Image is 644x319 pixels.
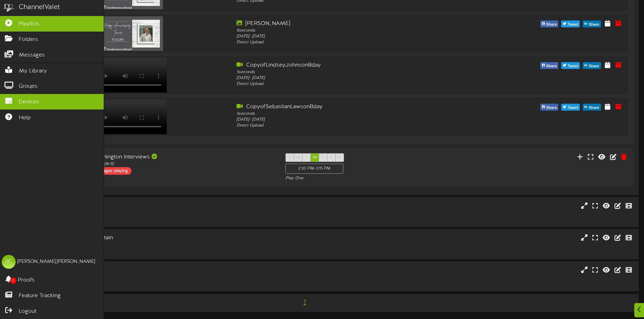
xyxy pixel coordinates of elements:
div: Landscape ( 16:9 ) [28,274,274,280]
div: [PERSON_NAME] [237,20,474,28]
span: W [312,155,317,160]
div: # 9394 [28,280,274,286]
span: Share [587,104,601,112]
button: Share [540,20,559,27]
span: S [338,155,341,160]
div: Direct Upload [237,40,474,45]
div: Farmington - Rhino [28,202,274,210]
button: Share [540,62,559,69]
span: Groups [19,83,37,90]
span: 0 [10,277,16,284]
div: [DATE] - [DATE] [237,117,474,123]
span: Tweet [566,62,579,70]
div: Direct Upload [237,123,474,129]
span: 1 [302,299,308,306]
div: [PERSON_NAME] - Mountain [28,234,274,242]
button: Tweet [561,20,580,27]
span: Help [19,114,31,122]
div: 5 seconds [237,69,474,75]
div: Play One [285,175,427,181]
button: Share [583,20,601,27]
div: CopyofLindseyJohnsonBday [237,61,474,69]
span: Share [587,62,601,70]
div: # 9393 [28,248,274,254]
span: Feature Tracking [19,292,61,300]
button: Tweet [561,104,580,111]
div: Landscape ( 16:9 ) [28,242,274,248]
span: M [296,155,300,160]
span: F [330,155,333,160]
button: Share [540,104,559,111]
span: T [305,155,308,160]
span: Messages [19,51,45,59]
div: 0 messages playing [87,167,131,175]
span: Playlists [19,20,40,28]
div: BC [2,255,16,269]
span: Tweet [566,104,579,112]
div: Landscape ( 16:9 ) [84,161,275,167]
div: 5 seconds [237,111,474,117]
span: Folders [19,36,38,44]
span: Tweet [566,21,579,28]
span: Logout [19,308,36,316]
div: Farmington Interviews [84,153,275,161]
div: [DATE] - [DATE] [237,75,474,81]
div: # 11913 [28,216,274,222]
button: Tweet [561,62,580,69]
span: Share [587,21,601,28]
div: Landscape ( 16:9 ) [28,210,274,216]
span: T [322,155,324,160]
div: [PERSON_NAME] [PERSON_NAME] [17,258,95,265]
div: [DATE] - [DATE] [237,34,474,40]
span: Proofs [18,276,35,284]
span: My Library [19,67,47,75]
span: Share [545,62,558,70]
div: CopyofSebastianLawsonBday [237,103,474,111]
div: 2:30 PM - 3:15 PM [285,164,343,174]
div: ChannelValet [19,2,60,12]
button: Share [583,62,601,69]
span: Share [545,104,558,112]
img: 2a67b92a-4a24-4ce7-9e9f-19824d061f93.jpg [101,16,163,51]
div: [PERSON_NAME] - River [28,266,274,274]
div: 8 seconds [237,28,474,34]
span: Devices [19,98,39,106]
span: S [289,155,291,160]
button: Share [583,104,601,111]
div: Direct Upload [237,81,474,87]
span: Share [545,21,558,28]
